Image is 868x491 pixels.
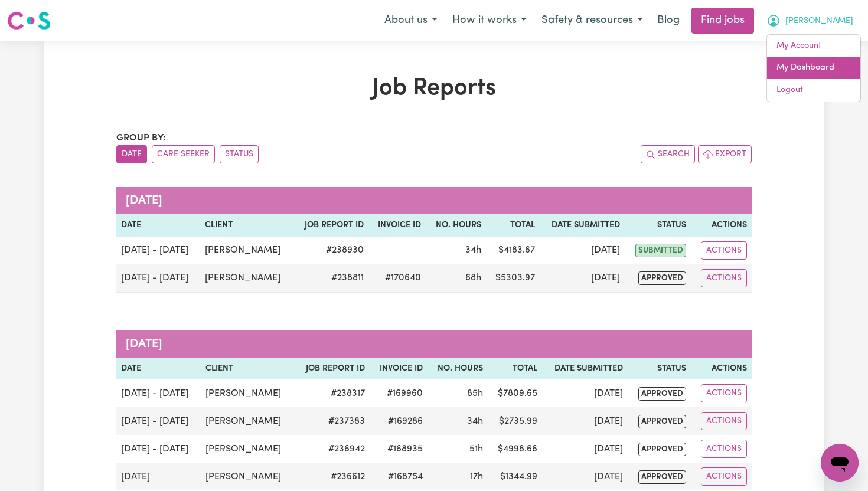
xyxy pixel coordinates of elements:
[540,237,625,264] td: [DATE]
[445,8,534,33] button: How it works
[641,145,695,163] button: Search
[116,463,201,490] td: [DATE]
[152,145,215,163] button: sort invoices by care seeker
[220,145,259,163] button: sort invoices by paid status
[116,237,200,264] td: [DATE] - [DATE]
[542,463,628,490] td: [DATE]
[638,271,686,285] span: approved
[628,358,691,380] th: Status
[638,470,686,484] span: approved
[766,34,861,102] div: My Account
[488,435,541,463] td: $ 4998.66
[294,463,370,490] td: # 236612
[116,145,147,163] button: sort invoices by date
[116,214,200,237] th: Date
[542,379,628,407] td: [DATE]
[701,269,747,287] button: Actions
[368,264,426,293] td: #170640
[370,358,428,380] th: Invoice ID
[691,8,754,34] a: Find jobs
[7,10,51,31] img: Careseekers logo
[201,407,294,435] td: [PERSON_NAME]
[294,407,370,435] td: # 237383
[698,145,752,163] button: Export
[469,444,483,454] span: 51 hours
[116,187,752,214] caption: [DATE]
[293,237,368,264] td: # 238930
[542,407,628,435] td: [DATE]
[294,358,370,380] th: Job Report ID
[701,412,747,430] button: Actions
[116,435,201,463] td: [DATE] - [DATE]
[470,472,483,482] span: 17 hours
[767,79,860,102] a: Logout
[465,245,481,255] span: 34 hours
[116,133,166,143] span: Group by:
[116,358,201,380] th: Date
[542,435,628,463] td: [DATE]
[201,435,294,463] td: [PERSON_NAME]
[377,8,445,33] button: About us
[116,330,752,358] caption: [DATE]
[635,244,686,257] span: submitted
[370,435,428,463] td: #168935
[540,214,625,237] th: Date Submitted
[200,264,293,293] td: [PERSON_NAME]
[625,214,691,237] th: Status
[638,415,686,428] span: approved
[650,8,687,34] a: Blog
[540,264,625,293] td: [DATE]
[488,463,541,490] td: $ 1344.99
[701,440,747,458] button: Actions
[488,358,541,380] th: Total
[368,214,426,237] th: Invoice ID
[294,379,370,407] td: # 238317
[116,74,752,103] h1: Job Reports
[467,389,483,398] span: 85 hours
[293,264,368,293] td: # 238811
[488,407,541,435] td: $ 2735.99
[116,379,201,407] td: [DATE] - [DATE]
[767,57,860,79] a: My Dashboard
[701,467,747,486] button: Actions
[542,358,628,380] th: Date Submitted
[201,463,294,490] td: [PERSON_NAME]
[465,273,481,283] span: 68 hours
[767,35,860,57] a: My Account
[200,237,293,264] td: [PERSON_NAME]
[701,241,747,260] button: Actions
[428,358,488,380] th: No. Hours
[116,264,200,293] td: [DATE] - [DATE]
[201,379,294,407] td: [PERSON_NAME]
[370,379,428,407] td: #169960
[116,407,201,435] td: [DATE] - [DATE]
[785,15,853,28] span: [PERSON_NAME]
[691,214,752,237] th: Actions
[821,444,859,482] iframe: Button to launch messaging window
[488,379,541,407] td: $ 7809.65
[293,214,368,237] th: Job Report ID
[638,443,686,456] span: approved
[201,358,294,380] th: Client
[486,214,540,237] th: Total
[467,417,483,426] span: 34 hours
[759,8,861,33] button: My Account
[294,435,370,463] td: # 236942
[638,387,686,401] span: approved
[370,463,428,490] td: #168754
[426,214,486,237] th: No. Hours
[486,237,540,264] td: $ 4183.67
[200,214,293,237] th: Client
[701,384,747,402] button: Actions
[370,407,428,435] td: #169286
[486,264,540,293] td: $ 5303.97
[534,8,650,33] button: Safety & resources
[691,358,752,380] th: Actions
[7,7,51,34] a: Careseekers logo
